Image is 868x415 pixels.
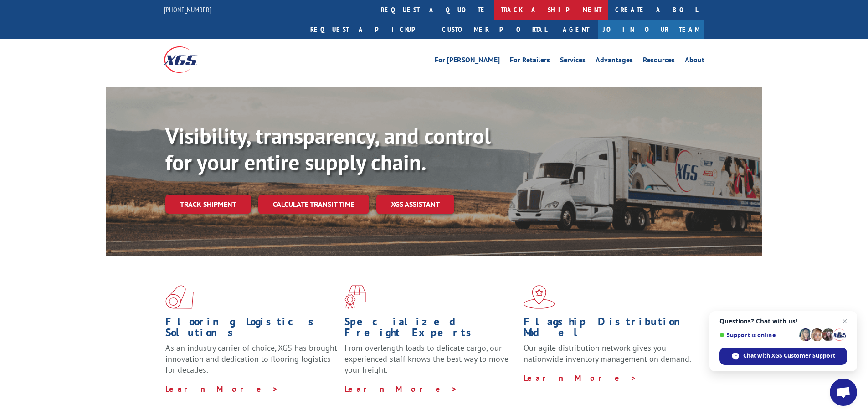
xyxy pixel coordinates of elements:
[524,373,637,383] a: Learn More >
[685,56,704,67] a: About
[165,285,194,309] img: xgs-icon-total-supply-chain-intelligence-red
[344,316,517,343] h1: Specialized Freight Experts
[435,20,554,39] a: Customer Portal
[554,20,598,39] a: Agent
[839,316,850,327] span: Close chat
[165,122,491,176] b: Visibility, transparency, and control for your entire supply chain.
[303,20,435,39] a: Request a pickup
[258,195,369,214] a: Calculate transit time
[164,5,211,14] a: [PHONE_NUMBER]
[524,285,555,309] img: xgs-icon-flagship-distribution-model-red
[719,332,796,338] span: Support is online
[524,343,691,364] span: Our agile distribution network gives you nationwide inventory management on demand.
[165,195,251,214] a: Track shipment
[344,343,517,383] p: From overlength loads to delicate cargo, our experienced staff knows the best way to move your fr...
[376,195,454,214] a: XGS ASSISTANT
[344,384,458,394] a: Learn More >
[524,316,696,343] h1: Flagship Distribution Model
[165,384,279,394] a: Learn More >
[344,285,366,309] img: xgs-icon-focused-on-flooring-red
[165,316,338,343] h1: Flooring Logistics Solutions
[643,56,675,67] a: Resources
[435,56,500,67] a: For [PERSON_NAME]
[510,56,550,67] a: For Retailers
[598,20,704,39] a: Join Our Team
[596,56,633,67] a: Advantages
[560,56,586,67] a: Services
[719,348,847,365] div: Chat with XGS Customer Support
[165,343,337,375] span: As an industry carrier of choice, XGS has brought innovation and dedication to flooring logistics...
[719,318,847,325] span: Questions? Chat with us!
[743,352,835,360] span: Chat with XGS Customer Support
[830,379,857,406] div: Open chat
